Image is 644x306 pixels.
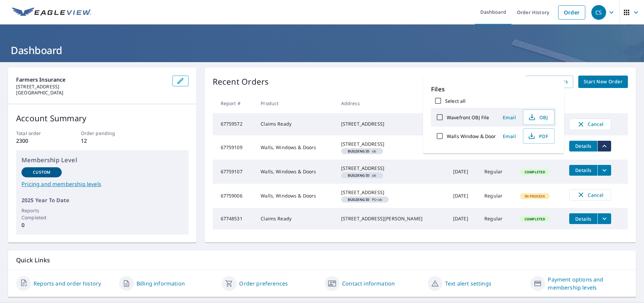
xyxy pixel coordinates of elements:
[16,137,59,145] p: 2300
[569,119,611,130] button: Cancel
[255,93,335,113] th: Product
[521,194,549,199] span: In Process
[569,141,597,151] button: detailsBtn-67759109
[255,135,335,160] td: Walls, Windows & Doors
[447,133,496,139] label: Walls Window & Door
[548,275,628,292] a: Payment options and membership levels
[448,208,479,229] td: [DATE]
[137,279,185,288] a: Billing information
[479,208,515,229] td: Regular
[16,90,167,96] p: [GEOGRAPHIC_DATA]
[558,5,585,19] a: Order
[573,216,593,222] span: Details
[576,191,604,199] span: Cancel
[341,141,442,147] div: [STREET_ADDRESS]
[213,160,256,184] td: 67759107
[348,198,370,201] em: Building ID
[16,130,59,137] p: Total order
[16,112,189,124] p: Account Summary
[213,113,256,135] td: 67759572
[578,76,628,88] a: Start New Order
[213,93,256,113] th: Report #
[16,84,167,90] p: [STREET_ADDRESS]
[527,113,549,121] span: OBJ
[16,76,167,84] p: Farmers Insurance
[576,120,604,128] span: Cancel
[341,215,442,222] div: [STREET_ADDRESS][PERSON_NAME]
[81,137,124,145] p: 12
[255,208,335,229] td: Claims Ready
[479,160,515,184] td: Regular
[597,213,611,224] button: filesDropdownBtn-67748531
[479,184,515,208] td: Regular
[8,43,636,57] h1: Dashboard
[499,131,520,141] button: Email
[255,160,335,184] td: Walls, Windows & Doors
[573,143,593,149] span: Details
[501,133,518,139] span: Email
[16,256,628,264] p: Quick Links
[527,132,549,140] span: PDF
[597,165,611,176] button: filesDropdownBtn-67759107
[21,156,183,165] p: Membership Level
[34,279,101,288] a: Reports and order history
[12,7,91,17] img: EV Logo
[21,207,62,221] p: Reports Completed
[591,5,606,20] div: CS
[597,141,611,151] button: filesDropdownBtn-67759109
[341,121,442,127] div: [STREET_ADDRESS]
[448,160,479,184] td: [DATE]
[348,174,370,177] em: Building ID
[445,279,491,288] a: Text alert settings
[348,149,370,153] em: Building ID
[523,110,554,125] button: OBJ
[336,93,448,113] th: Address
[255,113,335,135] td: Claims Ready
[21,180,183,188] a: Pricing and membership levels
[342,279,395,288] a: Contact information
[569,165,597,176] button: detailsBtn-67759107
[341,189,442,196] div: [STREET_ADDRESS]
[445,98,466,104] label: Select all
[213,184,256,208] td: 67759006
[21,196,183,204] p: 2025 Year To Date
[21,221,62,229] p: 0
[341,165,442,172] div: [STREET_ADDRESS]
[344,149,380,153] span: ob
[33,169,50,175] p: Custom
[584,78,623,86] span: Start New Order
[569,189,611,201] button: Cancel
[447,114,489,121] label: Wavefront OBJ File
[526,76,573,88] a: View All Orders
[239,279,288,288] a: Order preferences
[448,184,479,208] td: [DATE]
[569,213,597,224] button: detailsBtn-67748531
[213,135,256,160] td: 67759109
[499,112,520,123] button: Email
[344,198,386,201] span: PS+ob
[213,208,256,229] td: 67748531
[431,85,556,94] p: Files
[521,170,549,174] span: Completed
[255,184,335,208] td: Walls, Windows & Doors
[523,128,554,144] button: PDF
[521,217,549,221] span: Completed
[573,167,593,173] span: Details
[501,114,518,121] span: Email
[344,174,380,177] span: ob
[213,76,269,88] p: Recent Orders
[81,130,124,137] p: Order pending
